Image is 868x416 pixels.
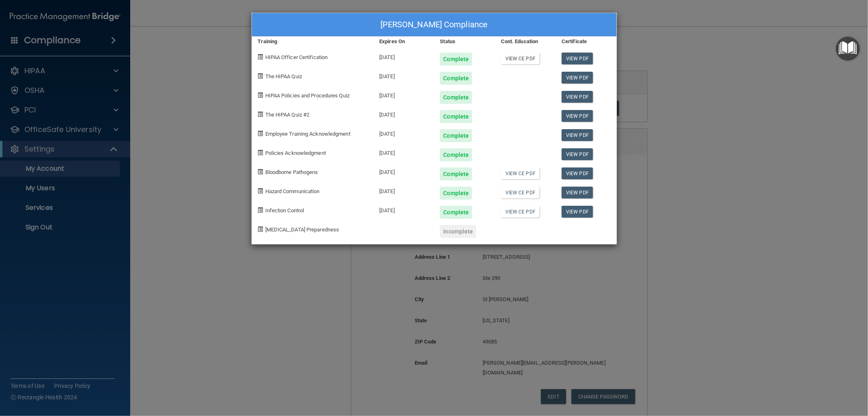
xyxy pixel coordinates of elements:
a: View PDF [562,110,593,122]
span: The HIPAA Quiz #2 [265,112,310,118]
div: Complete [440,72,472,85]
div: [PERSON_NAME] Compliance [252,13,617,37]
div: Complete [440,110,472,123]
span: Bloodborne Pathogens [265,169,318,175]
span: Hazard Communication [265,188,320,194]
div: Certificate [555,37,616,46]
span: The HIPAA Quiz [265,73,302,79]
span: Employee Training Acknowledgment [265,131,350,137]
a: View PDF [562,91,593,103]
button: Open Resource Center [836,37,860,61]
div: Complete [440,206,472,219]
span: HIPAA Officer Certification [265,54,328,60]
a: View CE PDF [501,206,540,218]
div: Complete [440,187,472,200]
div: [DATE] [373,161,434,180]
div: Complete [440,91,472,104]
iframe: Drift Widget Chat Controller [827,360,858,391]
div: Status [434,37,494,46]
div: Incomplete [440,225,476,238]
div: Cont. Education [495,37,555,46]
div: [DATE] [373,180,434,200]
a: View CE PDF [501,187,540,198]
span: Infection Control [265,207,304,214]
a: View PDF [562,187,593,198]
a: View PDF [562,53,593,64]
div: [DATE] [373,104,434,123]
div: Training [252,37,374,46]
span: [MEDICAL_DATA] Preparedness [265,227,339,233]
a: View CE PDF [501,53,540,64]
div: [DATE] [373,142,434,161]
a: View PDF [562,206,593,218]
div: Complete [440,148,472,161]
div: Complete [440,53,472,66]
a: View PDF [562,129,593,141]
a: View PDF [562,72,593,84]
div: Complete [440,167,472,180]
a: View CE PDF [501,167,540,179]
div: [DATE] [373,123,434,142]
a: View PDF [562,167,593,179]
div: [DATE] [373,85,434,104]
div: Expires On [373,37,434,46]
span: Policies Acknowledgment [265,150,326,156]
div: [DATE] [373,66,434,85]
div: [DATE] [373,200,434,219]
div: Complete [440,129,472,142]
span: HIPAA Policies and Procedures Quiz [265,92,350,99]
a: View PDF [562,148,593,160]
div: [DATE] [373,46,434,66]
